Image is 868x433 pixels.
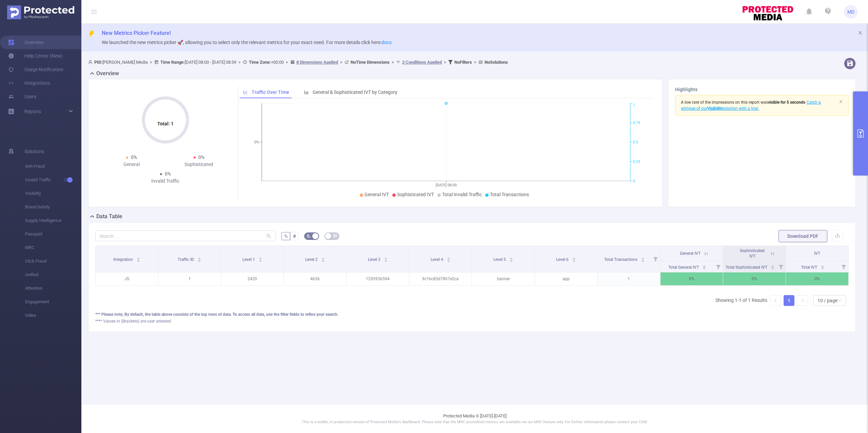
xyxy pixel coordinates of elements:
i: icon: close [858,30,863,35]
tspan: 1 [633,103,635,108]
i: icon: caret-up [258,256,262,259]
span: Anti-Fraud [25,160,81,173]
i: icon: left [773,298,777,303]
span: Level 6 [556,257,570,262]
span: General IVT [680,251,701,256]
span: Reports [24,109,41,114]
input: Search... [95,230,276,241]
p: 9c1bc85d7867e2ca [409,272,472,285]
i: icon: caret-up [771,264,774,266]
button: icon: close [858,29,863,37]
i: icon: caret-down [198,259,201,261]
div: General [98,161,165,168]
i: icon: caret-down [703,267,706,269]
i: Filter menu [713,261,723,272]
div: Sort [136,256,140,261]
span: Level 3 [368,257,381,262]
i: icon: down [838,298,842,303]
i: icon: caret-up [509,256,513,259]
span: Unified [25,268,81,282]
a: Integrations [8,76,50,90]
div: Sort [258,256,262,261]
tspan: [DATE] 08:00 [436,183,457,187]
i: icon: caret-down [771,267,774,269]
p: This is a stable, in production version of Protected Media's dashboard. Please note that the MRC ... [98,419,851,425]
b: Visibility [707,106,723,111]
div: 10 / page [817,295,837,306]
div: Sort [771,264,775,268]
span: Click Fraud [25,254,81,268]
span: [PERSON_NAME] Media [DATE] 08:00 - [DATE] 08:59 +00:00 [88,60,508,65]
i: icon: caret-up [703,264,706,266]
i: icon: bg-colors [307,234,311,238]
i: icon: caret-down [509,259,513,261]
i: icon: caret-up [321,256,325,259]
b: No Solutions [485,60,508,65]
span: > [236,60,243,65]
span: Level 2 [305,257,319,262]
i: icon: caret-up [641,256,645,259]
span: Attention [25,282,81,295]
p: JS [96,272,158,285]
tspan: 0% [254,140,259,145]
span: MRC [25,241,81,254]
b: PID: [94,60,102,65]
span: General IVT [364,192,389,197]
b: Time Zone: [249,60,271,65]
span: Invalid Traffic [25,173,81,187]
span: Sophisticated IVT [740,248,765,259]
span: > [338,60,344,65]
span: % [284,233,288,239]
li: 1 [784,295,794,306]
span: > [390,60,396,65]
div: Sort [572,256,576,261]
a: docs [381,40,392,45]
span: Supply Intelligence [25,214,81,227]
p: 1 [158,272,221,285]
span: Total IVT [801,265,818,270]
h3: Highlights [675,86,849,93]
i: icon: caret-up [821,264,824,266]
i: icon: caret-down [258,259,262,261]
span: Total Transactions [604,257,638,262]
span: # [293,233,296,239]
span: Total Transactions [490,192,529,197]
div: Sort [641,256,645,261]
span: was [761,100,805,105]
i: Filter menu [651,246,660,272]
i: icon: caret-down [384,259,388,261]
span: 0% [198,154,204,160]
span: IVT [814,251,820,256]
i: icon: caret-down [821,267,824,269]
b: Time Range: [160,60,185,65]
i: icon: caret-up [136,256,140,259]
span: Level 1 [242,257,256,262]
p: banner [472,272,534,285]
i: icon: caret-up [384,256,388,259]
div: **** Values in (Brackets) are user attested [95,318,849,324]
i: Filter menu [839,261,848,272]
p: 4636 [284,272,346,285]
i: icon: caret-up [447,256,450,259]
img: Protected Media [7,5,74,19]
u: 8 Dimensions Applied [296,60,338,65]
b: No Time Dimensions [351,60,390,65]
span: Total Sophisticated IVT [726,265,768,270]
span: Solutions [24,145,44,158]
a: Users [8,90,36,103]
span: MD [847,5,854,19]
li: Showing 1-1 of 1 Results [715,295,767,306]
div: Sort [197,256,201,261]
i: icon: caret-down [321,259,325,261]
div: Sort [821,264,825,268]
span: > [442,60,448,65]
tspan: 0 [633,179,635,183]
i: icon: caret-down [641,259,645,261]
i: icon: line-chart [243,90,248,95]
tspan: Total: 1 [157,121,174,126]
a: Reports [24,105,41,118]
b: No Filters [454,60,472,65]
button: icon: close [839,98,843,105]
span: 0% [165,171,171,177]
div: Invalid Traffic [132,178,199,185]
